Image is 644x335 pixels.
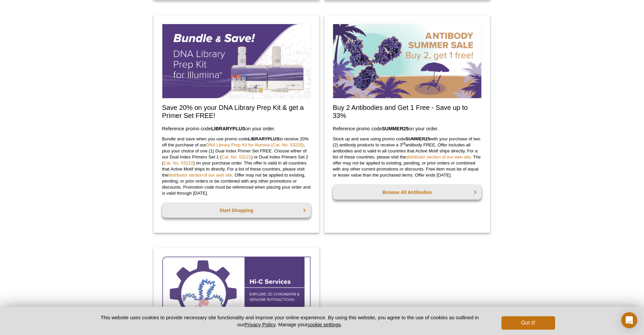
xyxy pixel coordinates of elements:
[162,203,311,218] a: Start Shopping
[211,126,245,131] strong: LIBRARYPLUS
[248,136,279,141] strong: LIBRARYPLUS
[333,24,482,98] img: Save on Antibodies
[245,322,275,327] a: Privacy Policy
[221,154,251,159] a: Cat. No. 53221
[162,125,311,133] h3: Reference promo code on your order.
[89,314,490,328] p: This website uses cookies to provide necessary site functionality and improve your online experie...
[308,322,341,327] button: cookie settings
[333,185,482,200] a: Browse All Antibodies
[621,312,637,328] div: Open Intercom Messenger
[382,126,409,131] strong: SUMMER25
[406,154,471,159] a: distributor section of our web site
[333,125,482,133] h3: Reference promo code on your order.
[163,160,193,165] a: Cat. No. 53222
[333,136,482,178] p: Stock up and save using promo code with your purchase of two (2) antibody products to receive a 3...
[162,104,311,120] h2: Save 20% on your DNA Library Prep Kit & get a Primer Set FREE!
[162,24,311,98] img: Save on our DNA Library Prep Kit
[206,142,304,147] a: DNA Library Prep Kit for Illumina (Cat. No. 53220)
[333,104,482,120] h2: Buy 2 Antibodies and Get 1 Free - Save up to 33%
[162,256,311,331] img: Hi-C Service Promotion
[168,173,232,178] a: distributor section of our web site
[402,141,406,145] sup: rd
[406,136,430,141] strong: SUMMER25
[162,136,311,196] p: Bundle and save when you use promo code to receive 20% off the purchase of our , plus your choice...
[501,316,555,330] button: Got it!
